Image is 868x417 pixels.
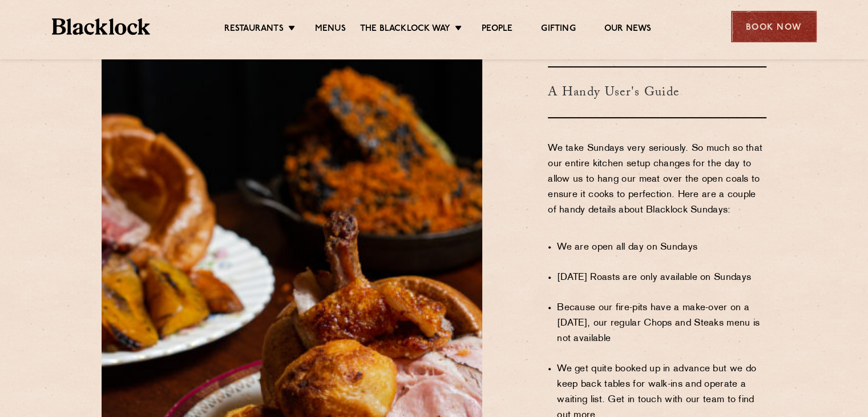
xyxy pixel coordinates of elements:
a: Menus [315,23,346,36]
a: Our News [604,23,652,36]
a: People [482,23,512,36]
h3: A Handy User's Guide [548,66,766,118]
li: [DATE] Roasts are only available on Sundays [557,270,766,286]
img: BL_Textured_Logo-footer-cropped.svg [52,18,151,35]
a: The Blacklock Way [360,23,450,36]
a: Gifting [541,23,575,36]
p: We take Sundays very seriously. So much so that our entire kitchen setup changes for the day to a... [548,141,766,234]
li: Because our fire-pits have a make-over on a [DATE], our regular Chops and Steaks menu is not avai... [557,300,766,347]
div: Book Now [731,11,817,42]
a: Restaurants [224,23,284,36]
li: We are open all day on Sundays [557,240,766,255]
